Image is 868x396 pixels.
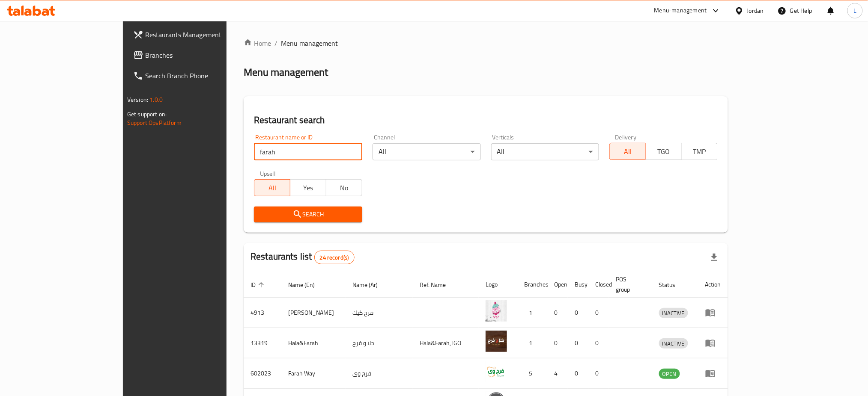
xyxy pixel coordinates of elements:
span: Search [261,209,355,220]
img: Farah Cake [486,300,507,322]
a: Support.OpsPlatform [127,117,182,128]
a: Search Branch Phone [126,65,268,86]
span: TGO [649,145,678,158]
th: Open [547,272,568,298]
span: OPEN [659,369,680,379]
td: 1 [517,328,547,358]
div: INACTIVE [659,308,688,318]
span: INACTIVE [659,339,688,349]
button: TMP [681,143,718,160]
span: Search Branch Phone [145,71,261,81]
th: Branches [517,272,547,298]
button: Search [254,207,362,222]
span: Version: [127,94,148,105]
td: 0 [588,298,609,328]
h2: Restaurants list [251,250,354,264]
div: All [491,143,600,160]
button: All [609,143,646,160]
h2: Menu management [244,65,328,79]
button: TGO [645,143,682,160]
button: No [326,179,362,196]
div: OPEN [659,369,680,379]
span: Branches [145,50,261,60]
td: 0 [547,298,568,328]
td: 0 [588,328,609,358]
td: [PERSON_NAME] [281,298,346,328]
h2: Restaurant search [254,114,718,127]
input: Search for restaurant name or ID.. [254,143,362,160]
td: 4 [547,358,568,389]
span: 1.0.0 [149,94,163,105]
td: Farah Way [281,358,346,389]
button: Yes [290,179,326,196]
th: Busy [568,272,588,298]
span: Ref. Name [420,280,457,290]
span: Yes [294,182,323,194]
span: Get support on: [127,109,167,120]
span: ID [251,280,267,290]
span: L [853,6,856,15]
td: حلا و فرح [346,328,413,358]
div: Jordan [747,6,764,15]
div: INACTIVE [659,338,688,349]
td: 1 [517,298,547,328]
div: Menu-management [654,6,707,16]
img: Farah Way [486,361,507,382]
span: 24 record(s) [315,254,354,262]
span: All [258,182,287,194]
th: Action [698,272,728,298]
nav: breadcrumb [244,38,728,48]
th: Logo [479,272,517,298]
li: / [274,38,277,48]
button: All [254,179,290,196]
td: فرح وى [346,358,413,389]
td: 0 [568,328,588,358]
span: TMP [685,145,714,158]
img: Hala&Farah [486,331,507,352]
td: 5 [517,358,547,389]
a: Restaurants Management [126,24,268,45]
td: Hala&Farah,TGO [413,328,479,358]
span: INACTIVE [659,308,688,318]
td: فرح كيك [346,298,413,328]
span: No [330,182,359,194]
div: Menu [705,338,721,348]
span: Restaurants Management [145,30,261,40]
div: Total records count [314,251,355,264]
div: All [373,143,481,160]
span: Name (En) [288,280,326,290]
label: Upsell [260,171,276,177]
td: 0 [568,298,588,328]
a: Branches [126,45,268,65]
span: Status [659,280,687,290]
label: Delivery [615,134,637,140]
td: 0 [588,358,609,389]
div: Menu [705,307,721,318]
div: Menu [705,368,721,378]
span: All [613,145,642,158]
td: Hala&Farah [281,328,346,358]
td: 0 [547,328,568,358]
span: Name (Ar) [352,280,389,290]
span: POS group [616,274,642,295]
div: Export file [704,247,725,268]
span: Menu management [281,38,338,48]
td: 0 [568,358,588,389]
th: Closed [588,272,609,298]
